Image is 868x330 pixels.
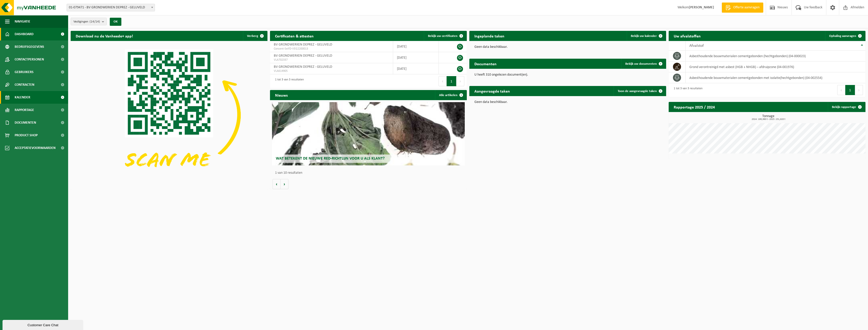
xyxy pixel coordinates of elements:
button: Vestigingen(14/14) [71,18,107,25]
span: Ophaling aanvragen [829,34,856,38]
td: asbesthoudende bouwmaterialen cementgebonden (hechtgebonden) (04-000023) [686,51,865,61]
span: BV GRONDWERKEN DEPREZ - GELUVELD [274,43,332,47]
a: Toon de aangevraagde taken [614,86,666,96]
span: VLA614905 [274,69,389,73]
button: Previous [439,76,447,86]
span: Kalender [15,91,30,104]
h2: Certificaten & attesten [270,31,319,41]
a: Wat betekent de nieuwe RED-richtlijn voor u als klant? [272,102,465,165]
h2: Ingeplande taken [469,31,509,41]
h2: Aangevraagde taken [469,86,515,96]
a: Bekijk rapportage [828,102,865,112]
a: Bekijk uw certificaten [424,31,466,41]
span: Verberg [247,34,258,38]
div: 1 tot 3 van 3 resultaten [273,76,304,87]
count: (14/14) [90,20,100,23]
div: 1 tot 3 van 3 resultaten [671,84,702,96]
span: Navigatie [15,15,30,28]
button: Verberg [243,31,267,41]
p: Geen data beschikbaar. [474,100,661,104]
a: Ophaling aanvragen [825,31,865,41]
a: Bekijk uw documenten [621,59,666,69]
p: 1 van 10 resultaten [275,171,464,175]
td: [DATE] [393,41,439,52]
span: Rapportage [15,104,34,116]
a: Alle artikelen [435,90,466,100]
span: Contactpersonen [15,53,44,66]
span: 01-079471 - BV GRONDWERKEN DEPREZ - GELUVELD [67,4,155,11]
button: OK [110,18,121,26]
a: Offerte aanvragen [722,3,763,13]
h2: Uw afvalstoffen [669,31,706,41]
span: Product Shop [15,129,38,142]
span: 01-079471 - BV GRONDWERKEN DEPREZ - GELUVELD [67,4,155,11]
span: Consent-SelfD-VEG2200013 [274,47,389,51]
span: Bekijk uw certificaten [428,34,457,38]
span: Vestigingen [73,18,100,26]
button: Next [855,85,863,95]
span: 2024: 199,980 t - 2025: 231,820 t [671,118,865,121]
button: Volgende [281,179,288,189]
h2: Rapportage 2025 / 2024 [669,102,720,112]
button: Next [456,76,464,86]
strong: [PERSON_NAME] [689,6,714,9]
span: Gebruikers [15,66,34,78]
h3: Tonnage [671,115,865,121]
td: [DATE] [393,63,439,74]
h2: Nieuws [270,90,293,100]
span: Contracten [15,78,34,91]
p: Geen data beschikbaar. [474,45,661,49]
span: Documenten [15,116,36,129]
span: BV GRONDWERKEN DEPREZ - GELUVELD [274,65,332,69]
span: Bedrijfsgegevens [15,40,44,53]
span: Bekijk uw kalender [631,34,657,38]
span: Dashboard [15,28,34,40]
span: Toon de aangevraagde taken [618,90,657,93]
span: VLA702337 [274,58,389,62]
h2: Documenten [469,59,502,69]
span: Wat betekent de nieuwe RED-richtlijn voor u als klant? [276,157,385,161]
button: 1 [845,85,855,95]
p: U heeft 310 ongelezen document(en). [474,73,661,77]
h2: Download nu de Vanheede+ app! [71,31,138,41]
span: Acceptatievoorwaarden [15,142,56,154]
button: 1 [447,76,456,86]
span: BV GRONDWERKEN DEPREZ - GELUVELD [274,54,332,58]
td: grond verontreinigd met asbest (HGB + NHGB) – afdruipzone (04-001976) [686,61,865,72]
span: Bekijk uw documenten [625,62,657,65]
button: Previous [837,85,845,95]
iframe: chat widget [3,319,84,330]
a: Bekijk uw kalender [627,31,666,41]
span: Afvalstof [689,44,704,48]
img: Download de VHEPlus App [71,41,267,189]
td: [DATE] [393,52,439,63]
button: Vorige [273,179,281,189]
span: Offerte aanvragen [732,5,761,10]
td: asbesthoudende bouwmaterialen cementgebonden met isolatie(hechtgebonden) (04-002554) [686,72,865,83]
